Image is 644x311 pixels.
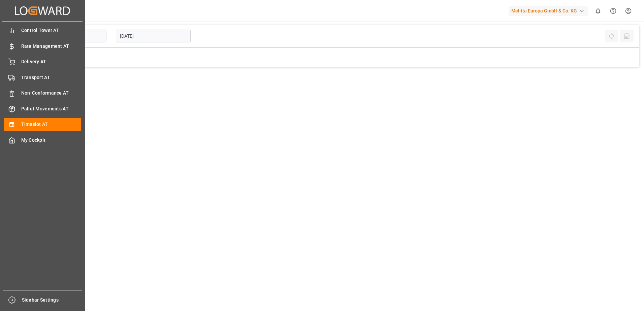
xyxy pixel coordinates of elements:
span: Timeslot AT [21,121,82,128]
a: Control Tower AT [4,24,81,37]
span: My Cockpit [21,137,82,144]
span: Pallet Movements AT [21,105,82,112]
a: My Cockpit [4,133,81,146]
span: Delivery AT [21,58,82,65]
button: show 0 new notifications [590,3,606,19]
button: Melitta Europa GmbH & Co. KG [509,4,590,17]
span: Control Tower AT [21,27,82,34]
span: Transport AT [21,74,82,81]
span: Sidebar Settings [22,297,82,304]
div: Melitta Europa GmbH & Co. KG [509,6,588,16]
button: Help Center [606,3,621,19]
input: DD.MM.YYYY [116,30,191,42]
a: Transport AT [4,71,81,84]
a: Pallet Movements AT [4,102,81,115]
a: Delivery AT [4,55,81,68]
span: Rate Management AT [21,43,82,50]
a: Rate Management AT [4,39,81,53]
a: Non-Conformance AT [4,87,81,100]
span: Non-Conformance AT [21,90,82,97]
a: Timeslot AT [4,118,81,131]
